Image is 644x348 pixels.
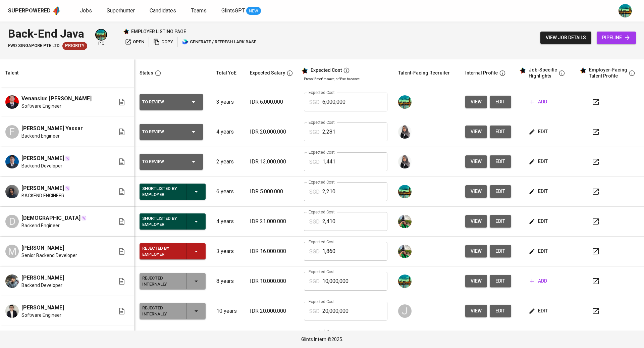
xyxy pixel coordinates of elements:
[5,245,19,258] div: M
[140,273,206,289] button: Rejected Internally
[490,305,511,317] button: edit
[5,304,19,318] img: Dwi Ardi Irawan
[5,215,19,228] div: D
[5,275,19,288] img: Ilyan Ditama
[140,213,206,230] button: Shortlisted by Employer
[142,214,181,229] div: Shortlisted by Employer
[142,128,178,136] div: To Review
[21,95,92,103] span: Venansius [PERSON_NAME]
[530,157,548,166] span: edit
[471,307,482,315] span: view
[107,7,135,14] span: Superhunter
[471,217,482,226] span: view
[250,128,293,136] p: IDR 20.000.000
[62,43,87,49] span: Priority
[465,126,487,138] button: view
[5,125,19,139] div: F
[123,37,146,47] button: open
[490,155,511,168] a: edit
[471,157,482,166] span: view
[21,133,60,139] span: Backend Engineer
[490,126,511,138] button: edit
[398,155,412,168] img: sinta.windasari@glints.com
[152,37,175,47] button: copy
[530,277,547,285] span: add
[465,305,487,317] button: view
[530,128,548,136] span: edit
[21,125,83,133] span: [PERSON_NAME] Yassar
[527,185,550,198] button: edit
[309,98,320,106] p: SGD
[495,187,506,196] span: edit
[8,7,51,15] div: Superpowered
[309,218,320,226] p: SGD
[465,215,487,228] button: view
[216,247,239,255] p: 3 years
[398,275,412,288] img: a5d44b89-0c59-4c54-99d0-a63b29d42bd3.jpg
[490,215,511,228] a: edit
[465,275,487,287] button: view
[527,155,550,168] button: edit
[597,32,636,44] a: pipeline
[527,96,550,108] button: add
[21,282,62,289] span: Backend Developer
[142,98,178,106] div: To Review
[221,7,261,15] a: GlintsGPT NEW
[80,7,93,15] a: Jobs
[398,125,412,139] img: sinta.windasari@glints.com
[490,275,511,287] button: edit
[250,158,293,166] p: IDR 13.000.000
[398,69,450,77] div: Talent-Facing Recruiter
[490,96,511,108] button: edit
[250,277,293,285] p: IDR 10.000.000
[309,307,320,315] p: SGD
[140,69,153,77] div: Status
[246,8,261,14] span: NEW
[182,39,189,45] img: lark
[8,26,87,42] div: Back-End Java
[221,7,245,14] span: GlintsGPT
[495,307,506,315] span: edit
[398,215,412,228] img: eva@glints.com
[530,217,548,226] span: edit
[21,162,62,169] span: Backend Developer
[490,245,511,257] button: edit
[471,247,482,255] span: view
[21,252,77,259] span: Senior Backend Developer
[123,29,129,35] img: Glints Star
[216,188,239,196] p: 6 years
[519,67,526,74] img: glints_star.svg
[21,304,64,312] span: [PERSON_NAME]
[142,304,181,318] div: Rejected Internally
[131,28,186,35] p: employer listing page
[530,307,548,315] span: edit
[80,7,92,14] span: Jobs
[216,217,239,226] p: 4 years
[490,185,511,198] button: edit
[465,96,487,108] button: view
[309,248,320,256] p: SGD
[527,275,550,287] button: add
[619,4,632,17] img: a5d44b89-0c59-4c54-99d0-a63b29d42bd3.jpg
[495,157,506,166] span: edit
[398,185,412,198] img: a5d44b89-0c59-4c54-99d0-a63b29d42bd3.jpg
[81,215,87,221] img: magic_wand.svg
[150,7,177,15] a: Candidates
[182,38,256,46] span: generate / refresh lark base
[52,6,61,16] img: app logo
[142,184,181,199] div: Shortlisted by Employer
[495,277,506,285] span: edit
[465,69,498,77] div: Internal Profile
[250,98,293,106] p: IDR 6.000.000
[530,247,548,255] span: edit
[301,67,308,74] img: glints_star.svg
[471,277,482,285] span: view
[62,42,87,50] div: New Job received from Demand Team
[540,32,591,44] button: view job details
[250,188,293,196] p: IDR 5.000.000
[465,155,487,168] button: view
[21,244,64,252] span: [PERSON_NAME]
